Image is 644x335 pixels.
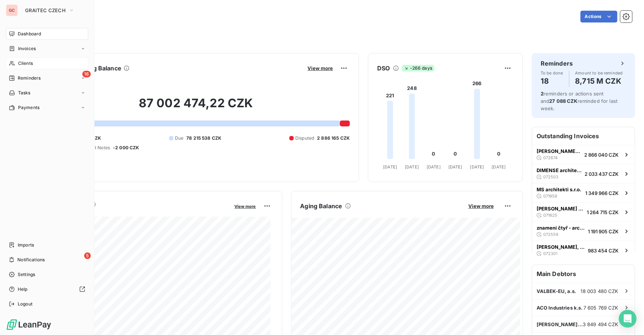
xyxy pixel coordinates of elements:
[470,164,484,170] tspan: [DATE]
[585,190,619,196] span: 1 349 966 CZK
[18,104,39,111] span: Payments
[377,64,390,73] h6: DSO
[575,71,623,75] span: Amount to be reminded
[84,252,91,259] span: 5
[468,203,494,209] span: View more
[317,135,350,142] span: 2 886 165 CZK
[307,65,333,71] span: View more
[18,301,32,307] span: Logout
[537,321,583,327] span: [PERSON_NAME], s.r.o.
[18,45,36,52] span: Invoices
[383,164,397,170] tspan: [DATE]
[543,213,557,217] span: 071825
[18,75,41,81] span: Reminders
[17,257,45,263] span: Notifications
[575,75,623,87] h4: 8,715 M CZK
[537,244,585,250] span: [PERSON_NAME], s.r.o.
[543,194,557,198] span: 071958
[549,98,578,104] span: 27 088 CZK
[543,156,558,160] span: 072674
[537,225,585,231] span: znamení čtyř - architekti s.r.o.
[537,305,583,311] span: ACO Industries k.s.
[537,167,582,173] span: DIMENSE architects v.o.s.
[543,232,558,237] span: 072559
[541,75,563,87] h4: 18
[532,183,635,202] button: MS architekti s.r.o.0719581 349 966 CZK
[537,186,581,192] span: MS architekti s.r.o.
[6,283,88,295] a: Help
[581,288,619,294] span: 18 003 480 CZK
[300,202,342,210] h6: Aging Balance
[82,71,91,77] span: 16
[532,241,635,260] button: [PERSON_NAME], s.r.o.072301983 454 CZK
[583,321,619,327] span: 3 849 494 CZK
[42,209,230,217] span: Monthly Revenue
[233,203,258,209] button: View more
[305,65,335,71] button: View more
[402,65,434,71] span: -266 days
[295,135,314,142] span: Disputed
[588,228,619,234] span: 1 191 905 CZK
[235,204,256,209] span: View more
[42,96,350,118] h2: 87 002 474,22 CZK
[541,91,618,111] span: reminders or actions sent and reminded for last week.
[18,271,35,278] span: Settings
[25,7,66,13] span: GRAITEC CZECH
[532,145,635,164] button: [PERSON_NAME], s.r.o.0726742 866 040 CZK
[537,206,584,212] span: [PERSON_NAME] PROJECT a.s.
[532,164,635,183] button: DIMENSE architects v.o.s.0725032 033 437 CZK
[6,319,52,331] img: Logo LeanPay
[584,152,619,158] span: 2 866 040 CZK
[18,60,33,67] span: Clients
[587,209,619,215] span: 1 264 715 CZK
[537,148,581,154] span: [PERSON_NAME], s.r.o.
[537,288,576,294] span: VALBEK-EU, a.s.
[581,11,617,22] button: Actions
[18,31,41,37] span: Dashboard
[532,265,635,283] h6: Main Debtors
[541,91,544,97] span: 2
[492,164,506,170] tspan: [DATE]
[532,221,635,241] button: znamení čtyř - architekti s.r.o.0725591 191 905 CZK
[6,4,18,16] div: GC
[405,164,419,170] tspan: [DATE]
[448,164,462,170] tspan: [DATE]
[541,71,563,75] span: To be done
[18,90,31,96] span: Tasks
[583,305,619,311] span: 7 605 769 CZK
[18,242,34,248] span: Imports
[532,202,635,221] button: [PERSON_NAME] PROJECT a.s.0718251 264 715 CZK
[543,175,558,179] span: 072503
[543,251,557,256] span: 072301
[466,203,496,209] button: View more
[619,310,637,328] div: Open Intercom Messenger
[532,127,635,145] h6: Outstanding Invoices
[175,135,183,142] span: Due
[585,171,619,177] span: 2 033 437 CZK
[18,286,28,293] span: Help
[588,248,619,254] span: 983 454 CZK
[113,144,140,151] span: -2 000 CZK
[427,164,441,170] tspan: [DATE]
[186,135,221,142] span: 78 215 538 CZK
[541,59,573,68] h6: Reminders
